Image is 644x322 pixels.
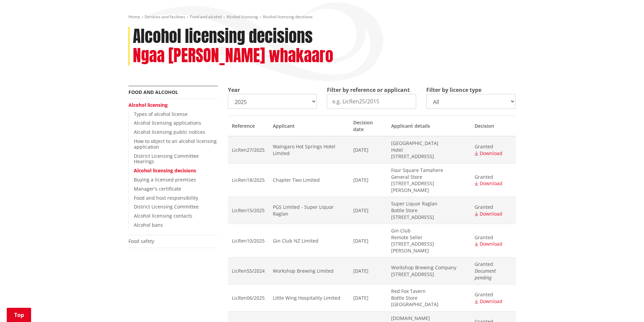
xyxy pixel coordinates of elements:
a: Alcohol bans [134,222,163,228]
td: Waingaro Hot Springs Hotel Limited [269,136,349,163]
span: General Store [391,174,467,180]
span: [DOMAIN_NAME] [391,315,467,322]
a: Services and facilities [145,14,185,20]
td: Workshop Brewing Limited [269,257,349,284]
span: Alcohol licensing decisions [263,14,313,20]
span: Bottle Store [391,207,467,214]
a: Top [7,308,31,322]
td: LicRen18/2025 [228,163,269,197]
a: Food and host responsibility [134,195,198,201]
td: [DATE] [349,257,387,284]
td: [DATE] [349,197,387,224]
a: Alcohol licensing [226,14,258,20]
a: Food safety [128,238,154,244]
a: Download [475,210,502,217]
td: Chapter Two Limited [269,163,349,197]
h1: Alcohol licensing decisions [133,27,313,46]
td: LicRen27/2025 [228,136,269,163]
a: Manager's certificate [134,185,181,192]
h2: Ngaa [PERSON_NAME] whakaaro [133,46,333,66]
span: Gin Club [391,227,467,234]
iframe: Messenger Launcher [613,294,637,318]
a: Alcohol licensing public notices [134,129,205,135]
a: Alcohol licensing [128,102,168,108]
th: Decision [471,116,516,136]
span: Download [480,150,502,156]
a: Alcohol licensing contacts [134,213,192,219]
td: PGS Limited - Super Liquor Raglan [269,197,349,224]
a: Alcohol licensing applications [134,120,201,126]
th: Applicant [269,116,349,136]
span: Download [480,298,502,304]
nav: breadcrumb [128,14,516,20]
th: Reference [228,116,269,136]
td: LicRen06/2025 [228,284,269,312]
span: [GEOGRAPHIC_DATA] [391,301,467,308]
span: Download [480,180,502,187]
span: [STREET_ADDRESS] [391,271,467,278]
span: [STREET_ADDRESS] [391,214,467,221]
span: Four Square Tamahere [391,167,467,174]
span: Workshop Brewing Company [391,264,467,271]
span: Red Fox Tavern [391,288,467,295]
span: [STREET_ADDRESS] [391,153,467,160]
a: Types of alcohol license [134,111,188,117]
span: Granted [475,204,511,210]
span: Granted [475,234,511,241]
label: Filter by reference or applicant [327,86,410,94]
a: District Licensing Committee [134,203,199,210]
span: Hotel [391,147,467,153]
span: Granted [475,291,511,298]
a: District Licensing Committee Hearings [134,153,199,165]
th: Applicant details [387,116,471,136]
th: Decision date [349,116,387,136]
span: Granted [475,174,511,180]
td: Gin Club NZ Limited [269,224,349,257]
span: [STREET_ADDRESS][PERSON_NAME] [391,180,467,193]
td: [DATE] [349,136,387,163]
em: Document pending [475,268,496,281]
td: LicRen15/2025 [228,197,269,224]
td: [DATE] [349,224,387,257]
span: Remote Seller [391,234,467,241]
td: [DATE] [349,163,387,197]
a: Download [475,241,502,247]
a: Download [475,180,502,187]
a: Download [475,298,502,304]
label: Year [228,86,240,94]
input: e.g. LicRen25/2015 [327,94,416,109]
a: Buying a licensed premises [134,176,196,183]
a: Alcohol licensing decisions [134,167,196,174]
a: Food and alcohol [190,14,222,20]
td: LicRen55/2024 [228,257,269,284]
a: How to object to an alcohol licensing application [134,138,217,150]
span: Download [480,210,502,217]
a: Food and alcohol [128,89,178,95]
label: Filter by licence type [426,86,481,94]
span: Bottle Store [391,295,467,301]
a: Download [475,150,502,156]
span: Granted [475,261,511,268]
span: Granted [475,143,511,150]
td: LicRen10/2025 [228,224,269,257]
span: [GEOGRAPHIC_DATA] [391,140,467,147]
span: Super Liquor Raglan [391,200,467,207]
td: Little Wing Hospitality Limited [269,284,349,312]
a: Home [128,14,140,20]
td: [DATE] [349,284,387,312]
span: [STREET_ADDRESS][PERSON_NAME] [391,241,467,254]
span: Download [480,241,502,247]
